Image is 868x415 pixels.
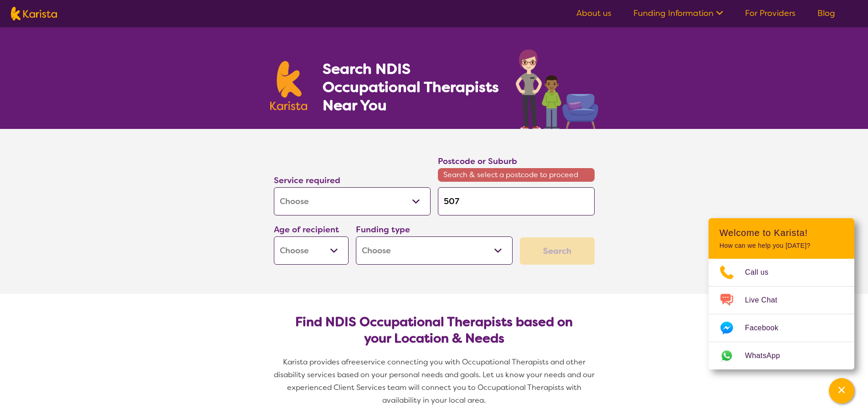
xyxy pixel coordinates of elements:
[11,7,57,20] img: Karista logo
[270,61,308,110] img: Karista logo
[281,314,587,347] h2: Find NDIS Occupational Therapists based on your Location & Needs
[323,60,500,114] h1: Search NDIS Occupational Therapists Near You
[274,224,339,235] label: Age of recipient
[346,357,360,367] span: free
[745,321,789,335] span: Facebook
[745,8,796,19] a: For Providers
[356,224,410,235] label: Funding type
[516,49,598,129] img: occupational-therapy
[817,8,835,19] a: Blog
[709,259,854,369] ul: Choose channel
[709,218,854,369] div: Channel Menu
[438,187,595,215] input: Type
[633,8,723,19] a: Funding Information
[829,378,854,404] button: Channel Menu
[438,168,595,182] span: Search & select a postcode to proceed
[438,156,517,167] label: Postcode or Suburb
[274,175,340,186] label: Service required
[709,342,854,369] a: Web link opens in a new tab.
[745,349,791,363] span: WhatsApp
[274,357,596,405] span: service connecting you with Occupational Therapists and other disability services based on your p...
[576,8,611,19] a: About us
[719,242,843,250] p: How can we help you [DATE]?
[283,357,346,367] span: Karista provides a
[719,227,843,238] h2: Welcome to Karista!
[745,293,788,307] span: Live Chat
[745,266,780,279] span: Call us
